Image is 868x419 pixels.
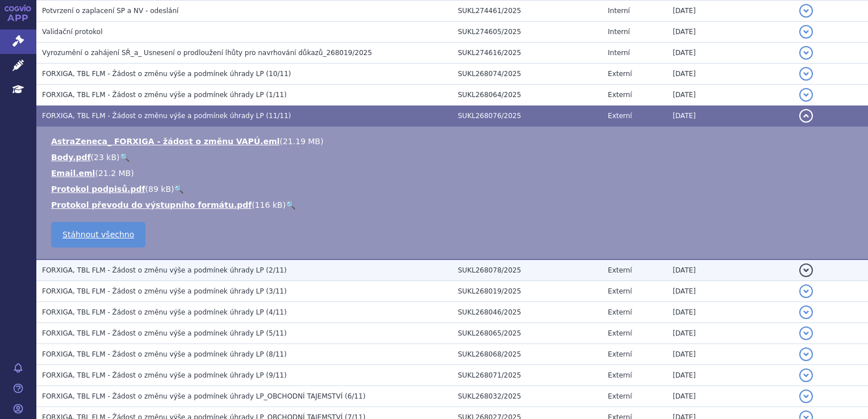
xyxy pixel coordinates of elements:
[452,259,602,281] td: SUKL268078/2025
[667,64,794,85] td: [DATE]
[667,22,794,43] td: [DATE]
[42,308,287,316] span: FORXIGA, TBL FLM - Žádost o změnu výše a podmínek úhrady LP (4/11)
[608,49,630,57] span: Interní
[452,106,602,127] td: SUKL268076/2025
[98,169,131,178] span: 21.2 MB
[799,88,813,102] button: detail
[799,347,813,361] button: detail
[667,323,794,344] td: [DATE]
[51,167,857,179] li: ( )
[667,43,794,64] td: [DATE]
[799,4,813,18] button: detail
[42,28,103,36] span: Validační protokol
[608,287,632,295] span: Externí
[608,308,632,316] span: Externí
[799,263,813,277] button: detail
[799,284,813,298] button: detail
[51,136,857,147] li: ( )
[799,368,813,382] button: detail
[608,371,632,379] span: Externí
[667,259,794,281] td: [DATE]
[42,266,287,274] span: FORXIGA, TBL FLM - Žádost o změnu výše a podmínek úhrady LP (2/11)
[51,169,95,178] a: Email.eml
[608,392,632,400] span: Externí
[42,350,287,358] span: FORXIGA, TBL FLM - Žádost o změnu výše a podmínek úhrady LP (8/11)
[799,305,813,319] button: detail
[452,323,602,344] td: SUKL268065/2025
[51,152,857,163] li: ( )
[42,7,178,15] span: Potvrzení o zaplacení SP a NV - odeslání
[51,183,857,195] li: ( )
[94,153,116,162] span: 23 kB
[608,28,630,36] span: Interní
[452,281,602,302] td: SUKL268019/2025
[608,7,630,15] span: Interní
[148,185,171,194] span: 89 kB
[667,365,794,386] td: [DATE]
[667,302,794,323] td: [DATE]
[286,200,295,209] a: 🔍
[608,329,632,337] span: Externí
[799,109,813,123] button: detail
[452,64,602,85] td: SUKL268074/2025
[42,329,287,337] span: FORXIGA, TBL FLM - Žádost o změnu výše a podmínek úhrady LP (5/11)
[667,1,794,22] td: [DATE]
[608,112,632,120] span: Externí
[283,137,320,146] span: 21.19 MB
[667,386,794,407] td: [DATE]
[42,91,287,99] span: FORXIGA, TBL FLM - Žádost o změnu výše a podmínek úhrady LP (1/11)
[452,22,602,43] td: SUKL274605/2025
[452,1,602,22] td: SUKL274461/2025
[42,392,365,400] span: FORXIGA, TBL FLM - Žádost o změnu výše a podmínek úhrady LP_OBCHODNÍ TAJEMSTVÍ (6/11)
[799,326,813,340] button: detail
[799,25,813,39] button: detail
[608,266,632,274] span: Externí
[608,91,632,99] span: Externí
[42,49,372,57] span: Vyrozumění o zahájení SŘ_a_ Usnesení o prodloužení lhůty pro navrhování důkazů_268019/2025
[452,365,602,386] td: SUKL268071/2025
[51,199,857,211] li: ( )
[452,386,602,407] td: SUKL268032/2025
[174,185,183,194] a: 🔍
[799,46,813,60] button: detail
[51,137,279,146] a: AstraZeneca_ FORXIGA - žádost o změnu VAPÚ.eml
[667,281,794,302] td: [DATE]
[452,43,602,64] td: SUKL274616/2025
[667,85,794,106] td: [DATE]
[51,222,145,248] a: Stáhnout všechno
[255,200,283,209] span: 116 kB
[452,85,602,106] td: SUKL268064/2025
[608,70,632,78] span: Externí
[452,302,602,323] td: SUKL268046/2025
[799,67,813,81] button: detail
[51,153,91,162] a: Body.pdf
[667,106,794,127] td: [DATE]
[42,112,291,120] span: FORXIGA, TBL FLM - Žádost o změnu výše a podmínek úhrady LP (11/11)
[42,371,287,379] span: FORXIGA, TBL FLM - Žádost o změnu výše a podmínek úhrady LP (9/11)
[42,70,291,78] span: FORXIGA, TBL FLM - Žádost o změnu výše a podmínek úhrady LP (10/11)
[608,350,632,358] span: Externí
[452,344,602,365] td: SUKL268068/2025
[667,344,794,365] td: [DATE]
[42,287,287,295] span: FORXIGA, TBL FLM - Žádost o změnu výše a podmínek úhrady LP (3/11)
[51,185,145,194] a: Protokol podpisů.pdf
[120,153,130,162] a: 🔍
[799,389,813,403] button: detail
[51,200,252,209] a: Protokol převodu do výstupního formátu.pdf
